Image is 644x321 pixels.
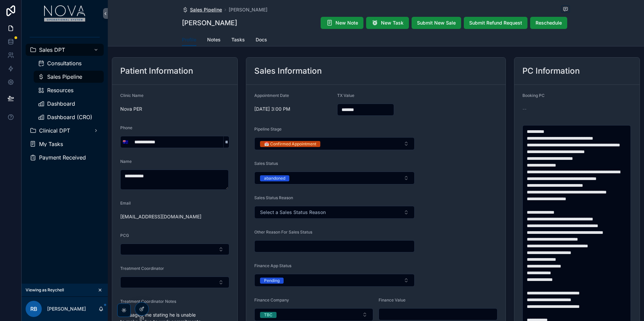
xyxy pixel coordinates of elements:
[254,66,322,76] h2: Sales Information
[254,93,289,98] span: Appointment Date
[522,93,545,98] span: Booking PC
[254,195,293,200] span: Sales Status Reason
[337,93,354,98] span: TX Value
[39,155,86,160] span: Payment Received
[182,36,196,43] span: Profile
[207,34,221,47] a: Notes
[254,297,289,302] span: Finance Company
[536,20,562,26] span: Reschedule
[335,20,358,26] span: New Note
[120,213,229,220] span: [EMAIL_ADDRESS][DOMAIN_NAME]
[321,17,363,29] button: New Note
[260,209,326,216] span: Select a Sales Status Reason
[120,244,229,255] button: Select Button
[120,266,164,271] span: Treatment Coordinator
[381,20,404,26] span: New Task
[256,34,267,47] a: Docs
[47,306,86,312] p: [PERSON_NAME]
[182,18,237,28] h1: [PERSON_NAME]
[26,138,104,150] a: My Tasks
[120,106,229,112] span: Nova PER
[254,172,415,184] button: Select Button
[120,66,193,76] h2: Patient Information
[190,6,222,13] span: Sales Pipeline
[469,20,522,26] span: Submit Refund Request
[47,87,73,93] span: Resources
[34,71,104,83] a: Sales Pipeline
[379,297,406,302] span: Finance Value
[254,127,282,132] span: Pipeline Stage
[254,106,332,112] span: [DATE] 3:00 PM
[120,93,143,98] span: Clinic Name
[26,44,104,56] a: Sales DPT
[254,161,278,166] span: Sales Status
[522,106,526,112] span: --
[39,128,70,133] span: Clinical DPT
[264,141,316,147] div: 📅 Confirmed Appointment
[366,17,409,29] button: New Task
[39,141,63,147] span: My Tasks
[120,201,131,206] span: Email
[264,278,280,284] div: Pending
[254,308,373,321] button: Select Button
[123,139,128,145] span: 🇦🇺
[412,17,461,29] button: Submit New Sale
[47,74,82,79] span: Sales Pipeline
[26,287,64,293] span: Viewing as Reychell
[34,98,104,110] a: Dashboard
[120,159,132,164] span: Name
[417,20,456,26] span: Submit New Sale
[34,57,104,69] a: Consultations
[26,151,104,164] a: Payment Received
[229,6,267,13] a: [PERSON_NAME]
[120,125,132,130] span: Phone
[34,84,104,96] a: Resources
[264,312,272,318] div: TBC
[26,124,104,137] a: Clinical DPT
[231,34,245,47] a: Tasks
[207,36,221,43] span: Notes
[47,114,92,120] span: Dashboard (CRO)
[231,36,245,43] span: Tasks
[47,61,82,66] span: Consultations
[254,263,291,268] span: Finance App Status
[34,111,104,123] a: Dashboard (CRO)
[30,305,37,313] span: RB
[530,17,567,29] button: Reschedule
[464,17,527,29] button: Submit Refund Request
[522,66,580,76] h2: PC Information
[264,175,285,181] div: abandoned
[254,206,415,219] button: Select Button
[120,277,229,288] button: Select Button
[182,6,222,13] a: Sales Pipeline
[121,136,130,148] button: Select Button
[22,27,108,172] div: scrollable content
[120,299,176,304] span: Treatment Coordinator Notes
[47,101,75,106] span: Dashboard
[182,34,196,46] a: Profile
[39,47,65,52] span: Sales DPT
[256,36,267,43] span: Docs
[44,5,86,22] img: App logo
[120,233,129,238] span: PCG
[254,274,415,287] button: Select Button
[254,137,415,150] button: Select Button
[254,229,312,235] span: Other Reason For Sales Status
